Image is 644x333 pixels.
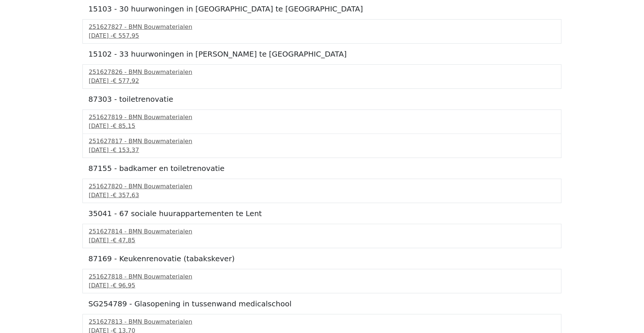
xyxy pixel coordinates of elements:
[89,31,555,40] div: [DATE] -
[88,4,556,13] h5: 15103 - 30 huurwoningen in [GEOGRAPHIC_DATA] te [GEOGRAPHIC_DATA]
[88,95,556,104] h5: 87303 - toiletrenovatie
[89,68,555,77] div: 251627826 - BMN Bouwmaterialen
[89,236,555,245] div: [DATE] -
[89,113,555,122] div: 251627819 - BMN Bouwmaterialen
[89,68,555,85] a: 251627826 - BMN Bouwmaterialen[DATE] -€ 577,92
[89,137,555,155] a: 251627817 - BMN Bouwmaterialen[DATE] -€ 153,37
[88,299,556,308] h5: SG254789 - Glasopening in tussenwand medicalschool
[89,227,555,245] a: 251627814 - BMN Bouwmaterialen[DATE] -€ 47,85
[89,281,555,290] div: [DATE] -
[89,146,555,155] div: [DATE] -
[89,272,555,281] div: 251627818 - BMN Bouwmaterialen
[89,137,555,146] div: 251627817 - BMN Bouwmaterialen
[88,50,556,58] h5: 15102 - 33 huurwoningen in [PERSON_NAME] te [GEOGRAPHIC_DATA]
[113,147,139,154] span: € 153,37
[113,192,139,199] span: € 357,63
[89,122,555,131] div: [DATE] -
[89,23,555,31] div: 251627827 - BMN Bouwmaterialen
[89,317,555,326] div: 251627813 - BMN Bouwmaterialen
[113,77,139,84] span: € 577,92
[89,191,555,200] div: [DATE] -
[113,282,135,289] span: € 96,95
[113,122,135,129] span: € 85,15
[88,254,556,263] h5: 87169 - Keukenrenovatie (tabakskever)
[89,182,555,200] a: 251627820 - BMN Bouwmaterialen[DATE] -€ 357,63
[89,272,555,290] a: 251627818 - BMN Bouwmaterialen[DATE] -€ 96,95
[89,23,555,40] a: 251627827 - BMN Bouwmaterialen[DATE] -€ 557,95
[89,182,555,191] div: 251627820 - BMN Bouwmaterialen
[88,209,556,218] h5: 35041 - 67 sociale huurappartementen te Lent
[88,164,556,173] h5: 87155 - badkamer en toiletrenovatie
[89,113,555,131] a: 251627819 - BMN Bouwmaterialen[DATE] -€ 85,15
[113,32,139,39] span: € 557,95
[89,227,555,236] div: 251627814 - BMN Bouwmaterialen
[113,237,135,244] span: € 47,85
[89,77,555,85] div: [DATE] -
